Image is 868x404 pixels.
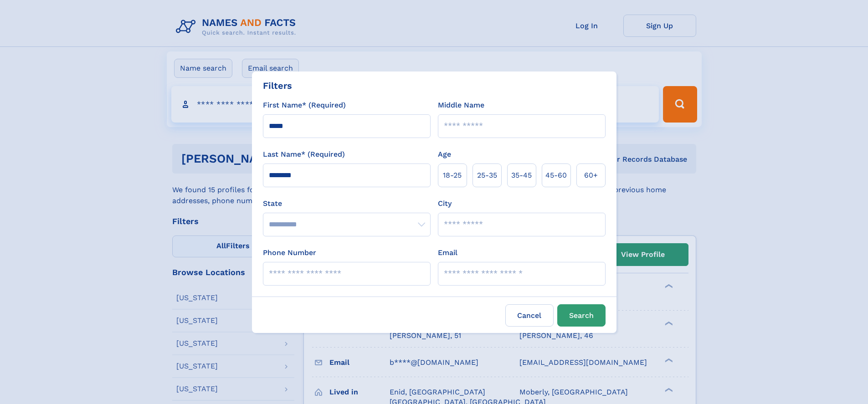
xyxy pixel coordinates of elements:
[477,170,497,181] span: 25‑35
[545,170,567,181] span: 45‑60
[505,304,554,327] label: Cancel
[438,247,457,258] label: Email
[557,304,606,327] button: Search
[511,170,532,181] span: 35‑45
[438,198,452,209] label: City
[263,247,316,258] label: Phone Number
[263,198,431,209] label: State
[263,149,345,160] label: Last Name* (Required)
[438,100,484,111] label: Middle Name
[438,149,451,160] label: Age
[263,79,292,92] div: Filters
[584,170,598,181] span: 60+
[443,170,462,181] span: 18‑25
[263,100,346,111] label: First Name* (Required)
